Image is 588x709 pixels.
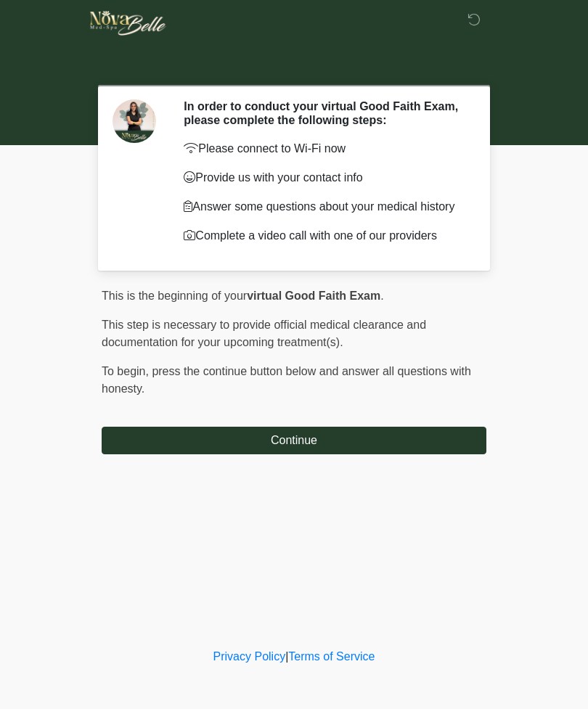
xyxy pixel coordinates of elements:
strong: virtual Good Faith Exam [247,290,380,302]
p: Answer some questions about your medical history [184,198,465,216]
span: This is the beginning of your [102,290,247,302]
p: Please connect to Wi-Fi now [184,140,465,157]
span: press the continue button below and answer all questions with honesty. [102,365,471,395]
button: Continue [102,427,486,454]
img: Novabelle medspa Logo [87,11,169,36]
span: This step is necessary to provide official medical clearance and documentation for your upcoming ... [102,319,426,348]
p: Provide us with your contact info [184,169,465,187]
img: Agent Avatar [113,99,156,143]
a: | [285,650,288,663]
a: Privacy Policy [213,650,286,663]
span: To begin, [102,365,152,377]
span: . [380,290,383,302]
h2: In order to conduct your virtual Good Faith Exam, please complete the following steps: [184,99,465,127]
h1: ‎ ‎ [91,52,497,79]
a: Terms of Service [288,650,375,663]
p: Complete a video call with one of our providers [184,227,465,245]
